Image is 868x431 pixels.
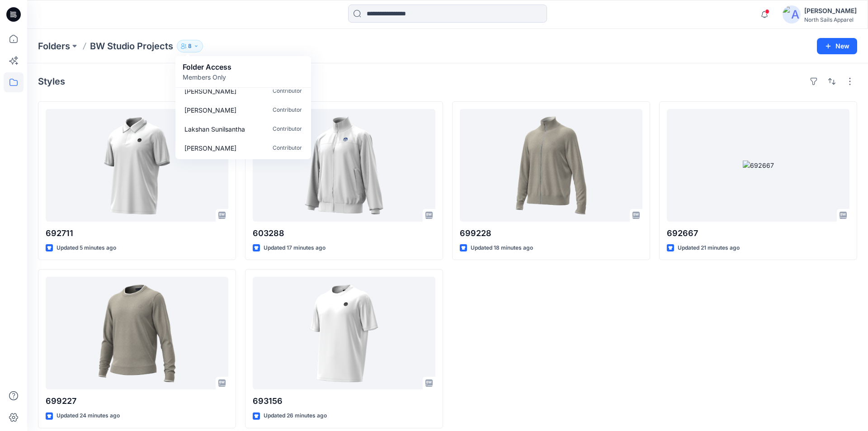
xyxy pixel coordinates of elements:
[783,5,801,24] img: avatar
[46,109,228,222] a: 692711
[177,100,309,119] a: [PERSON_NAME]Contributor
[183,62,231,72] p: Folder Access
[471,243,533,253] p: Updated 18 minutes ago
[460,109,642,222] a: 699228
[46,395,228,407] p: 699227
[253,109,435,222] a: 603288
[817,38,857,54] button: New
[253,395,435,407] p: 693156
[253,227,435,240] p: 603288
[264,411,327,421] p: Updated 26 minutes ago
[460,227,642,240] p: 699228
[253,277,435,389] a: 693156
[804,16,857,23] div: North Sails Apparel
[38,40,70,52] a: Folders
[184,143,236,153] p: Kapila Kothalawala
[184,86,236,96] p: Dilan Jayasekara
[90,40,173,52] p: BW Studio Projects
[667,227,849,240] p: 692667
[273,86,302,96] p: Contributor
[667,109,849,222] a: 692667
[177,119,309,138] a: Lakshan SunilsanthaContributor
[804,5,857,16] div: [PERSON_NAME]
[184,105,236,115] p: Duy Vo
[273,105,302,115] p: Contributor
[273,124,302,134] p: Contributor
[38,76,65,87] h4: Styles
[678,243,740,253] p: Updated 21 minutes ago
[188,41,192,51] p: 8
[46,277,228,389] a: 699227
[177,138,309,157] a: [PERSON_NAME]Contributor
[184,124,245,134] p: Lakshan Sunilsantha
[57,411,120,421] p: Updated 24 minutes ago
[183,72,231,82] p: Members Only
[57,243,116,253] p: Updated 5 minutes ago
[177,81,309,100] a: [PERSON_NAME]Contributor
[46,227,228,240] p: 692711
[177,40,203,52] button: 8
[264,243,325,253] p: Updated 17 minutes ago
[273,143,302,153] p: Contributor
